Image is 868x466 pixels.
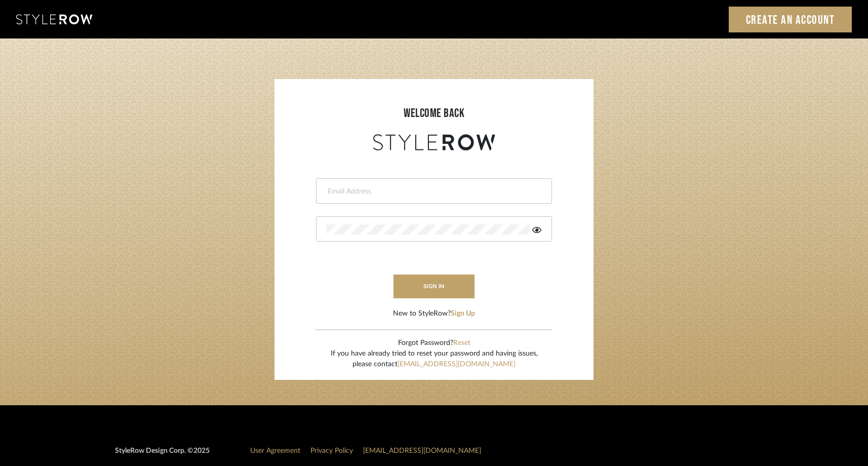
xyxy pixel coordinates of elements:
[729,7,852,32] a: Create an Account
[310,447,353,454] a: Privacy Policy
[285,104,583,123] div: welcome back
[363,447,481,454] a: [EMAIL_ADDRESS][DOMAIN_NAME]
[331,348,538,370] div: If you have already tried to reset your password and having issues, please contact
[250,447,300,454] a: User Agreement
[115,446,210,464] div: StyleRow Design Corp. ©2025
[451,308,475,319] button: Sign Up
[393,275,475,298] button: sign in
[453,338,470,348] button: Reset
[331,338,538,348] div: Forgot Password?
[398,361,516,368] a: [EMAIL_ADDRESS][DOMAIN_NAME]
[393,308,475,319] div: New to StyleRow?
[327,186,539,197] input: Email Address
